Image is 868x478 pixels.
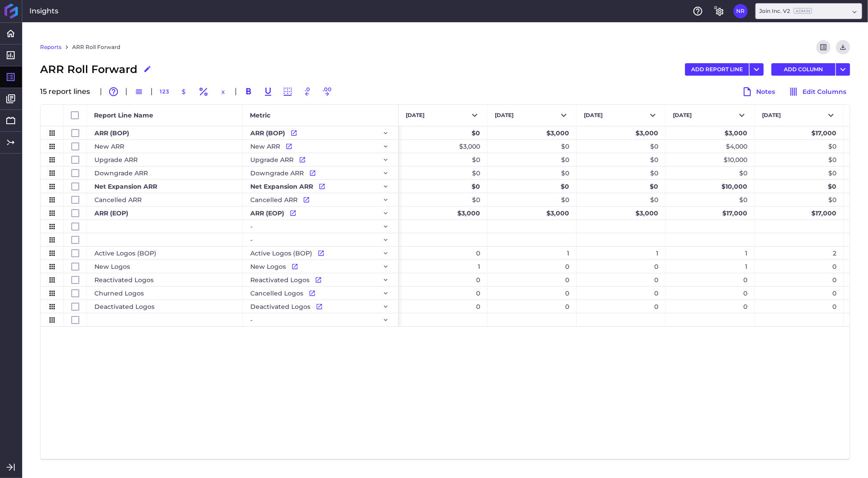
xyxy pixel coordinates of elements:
[755,140,844,153] div: $0
[666,300,755,313] div: 0
[666,247,755,259] div: 1
[755,180,844,193] div: $0
[488,193,577,206] div: $0
[41,126,399,140] div: Press SPACE to select this row.
[691,4,705,18] button: Help
[488,166,577,179] div: $0
[488,300,577,313] div: 0
[488,180,577,193] div: $0
[577,247,666,259] div: 1
[712,4,726,18] button: General Settings
[685,63,749,76] button: ADD REPORT LINE
[488,153,577,166] div: $0
[577,287,666,300] div: 0
[399,153,488,166] div: $0
[41,140,399,153] div: Press SPACE to select this row.
[488,247,577,259] div: 1
[836,40,850,54] button: Download
[250,167,304,179] span: Downgrade ARR
[41,153,399,166] div: Press SPACE to select this row.
[666,180,755,193] div: $10,000
[250,220,253,233] span: -
[250,260,286,273] span: New Logos
[755,273,844,286] div: 0
[577,260,666,273] div: 0
[755,153,844,166] div: $0
[399,166,488,179] div: $0
[250,287,303,300] span: Cancelled Logos
[250,247,312,259] span: Active Logos (BOP)
[250,111,270,119] span: Metric
[250,154,293,166] span: Upgrade ARR
[41,273,399,287] div: Press SPACE to select this row.
[816,40,831,54] button: Refresh
[250,140,280,153] span: New ARR
[577,105,665,126] button: [DATE]
[577,153,666,166] div: $0
[666,207,755,219] div: $17,000
[399,273,488,286] div: 0
[399,300,488,313] div: 0
[41,247,399,260] div: Press SPACE to select this row.
[577,300,666,313] div: 0
[216,85,230,99] button: x
[87,140,243,153] div: New ARR
[750,63,764,76] button: User Menu
[488,140,577,153] div: $0
[250,194,297,206] span: Cancelled ARR
[41,180,399,193] div: Press SPACE to select this row.
[488,207,577,219] div: $3,000
[771,63,835,76] button: ADD COLUMN
[250,234,253,246] span: -
[87,287,243,300] div: Churned Logos
[666,126,755,139] div: $3,000
[495,112,513,119] span: [DATE]
[755,166,844,179] div: $0
[87,193,243,206] div: Cancelled ARR
[41,193,399,207] div: Press SPACE to select this row.
[577,126,666,139] div: $3,000
[399,247,488,259] div: 0
[584,112,603,119] span: [DATE]
[250,274,310,286] span: Reactivated Logos
[41,260,399,273] div: Press SPACE to select this row.
[755,260,844,273] div: 0
[399,260,488,273] div: 1
[755,193,844,206] div: $0
[41,300,399,313] div: Press SPACE to select this row.
[250,127,285,139] span: ARR (BOP)
[836,63,850,76] button: User Menu
[40,43,61,51] a: Reports
[87,300,243,313] div: Deactivated Logos
[673,112,692,119] span: [DATE]
[41,287,399,300] div: Press SPACE to select this row.
[666,260,755,273] div: 1
[177,85,191,99] button: $
[755,287,844,300] div: 0
[755,247,844,259] div: 2
[87,126,243,139] div: ARR (BOP)
[41,166,399,180] div: Press SPACE to select this row.
[577,180,666,193] div: $0
[738,85,779,99] button: Notes
[87,207,243,219] div: ARR (EOP)
[250,300,310,313] span: Deactivated Logos
[666,273,755,286] div: 0
[577,140,666,153] div: $0
[755,207,844,219] div: $17,000
[734,4,748,18] button: User Menu
[759,7,812,15] div: Join Inc. V2
[577,166,666,179] div: $0
[87,247,243,259] div: Active Logos (BOP)
[40,88,95,95] div: 15 report line s
[41,220,399,233] div: Press SPACE to select this row.
[87,273,243,286] div: Reactivated Logos
[755,3,862,19] div: Dropdown select
[666,105,754,126] button: [DATE]
[87,166,243,179] div: Downgrade ARR
[488,287,577,300] div: 0
[666,140,755,153] div: $4,000
[755,126,844,139] div: $17,000
[250,180,313,193] span: Net Expansion ARR
[87,260,243,273] div: New Logos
